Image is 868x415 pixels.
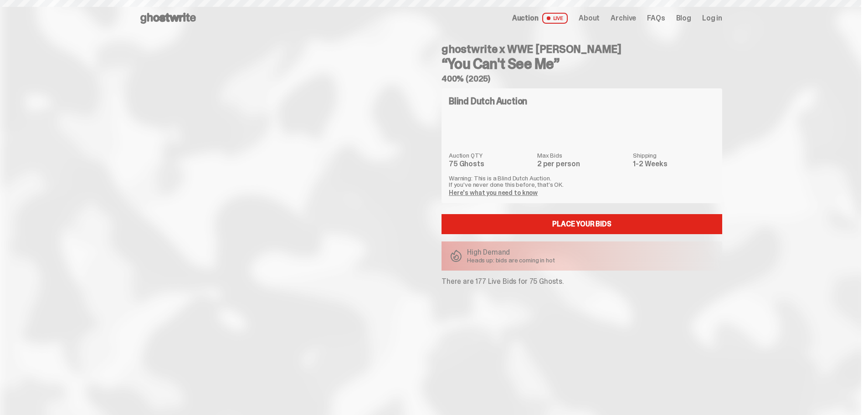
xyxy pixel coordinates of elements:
[442,214,722,234] a: Place your Bids
[512,13,568,24] a: Auction LIVE
[442,278,722,285] p: There are 177 Live Bids for 75 Ghosts.
[676,15,691,22] a: Blog
[611,15,636,22] a: Archive
[579,15,600,22] a: About
[467,257,555,263] p: Heads up: bids are coming in hot
[449,152,532,159] dt: Auction QTY
[633,160,715,168] dd: 1-2 Weeks
[442,56,722,71] h3: “You Can't See Me”
[647,15,665,22] a: FAQs
[702,15,722,22] a: Log in
[537,152,627,159] dt: Max Bids
[512,15,539,22] span: Auction
[449,97,527,106] h4: Blind Dutch Auction
[442,44,722,55] h4: ghostwrite x WWE [PERSON_NAME]
[442,75,722,83] h5: 400% (2025)
[449,160,532,168] dd: 75 Ghosts
[467,249,555,256] p: High Demand
[633,152,715,159] dt: Shipping
[449,189,538,197] a: Here's what you need to know
[449,175,715,188] p: Warning: This is a Blind Dutch Auction. If you’ve never done this before, that’s OK.
[537,160,627,168] dd: 2 per person
[542,13,568,24] span: LIVE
